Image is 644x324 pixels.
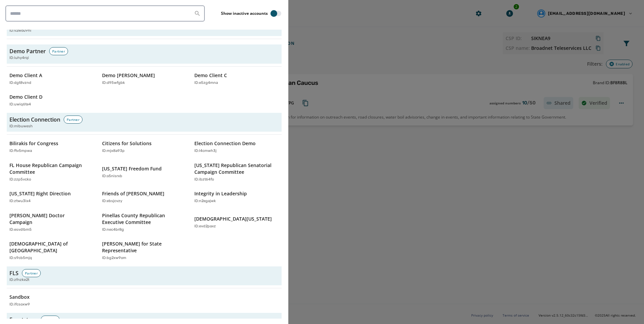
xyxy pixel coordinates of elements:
[99,69,189,89] button: Demo [PERSON_NAME]ID:d95wfgbk
[194,72,227,79] p: Demo Client C
[41,316,60,324] div: Partner
[9,55,29,61] span: ID: iuhy4rqi
[9,269,19,277] h3: FLS
[102,140,152,147] p: Citizens for Solutions
[102,165,162,172] p: [US_STATE] Freedom Fund
[22,269,41,277] div: Partner
[9,255,32,261] p: ID: s9cb5mjq
[192,137,282,157] button: Election Connection DemoID:l4cmwh3j
[99,238,189,264] button: [PERSON_NAME] for State RepresentativeID:bg2xw9om
[7,69,97,89] button: Demo Client AID:dgt8vznd
[9,190,71,197] p: [US_STATE] Right Direction
[192,188,282,207] button: Integrity in LeadershipID:n2egajwk
[9,94,42,100] p: Demo Client D
[99,188,189,207] button: Friends of [PERSON_NAME]ID:ebsjcvzy
[9,28,31,34] span: ID: v2wou9hi
[194,162,272,175] p: [US_STATE] Republican Senatorial Campaign Committee
[7,113,282,132] button: Election ConnectionPartnerID:mlbuwesh
[102,190,164,197] p: Friends of [PERSON_NAME]
[9,80,31,86] p: ID: dgt8vznd
[7,266,282,286] button: FLSPartnerID:zfnzke2t
[102,240,180,254] p: [PERSON_NAME] for State Representative
[49,47,68,55] div: Partner
[192,69,282,89] button: Demo Client CID:e5zg4mna
[102,227,124,233] p: ID: nec4br8g
[194,216,272,222] p: [DEMOGRAPHIC_DATA][US_STATE]
[102,198,122,204] p: ID: ebsjcvzy
[9,240,87,254] p: [DEMOGRAPHIC_DATA] of [GEOGRAPHIC_DATA]
[9,227,32,233] p: ID: esvdlbm5
[194,198,216,204] p: ID: n2egajwk
[7,159,97,185] button: FL House Republican Campaign CommitteeID:zzp5vcko
[9,316,37,324] h3: Frontsteps
[194,140,256,147] p: Election Connection Demo
[9,148,32,154] p: ID: ftv5mpwa
[9,198,31,204] p: ID: ztwu3lx4
[7,91,97,110] button: Demo Client DID:uwiq6te4
[9,140,58,147] p: Bilirakis for Congress
[9,72,42,79] p: Demo Client A
[194,177,214,183] p: ID: ibzt64fo
[102,212,180,226] p: Pinellas County Republican Executive Committee
[9,212,87,226] p: [PERSON_NAME] Doctor Campaign
[9,124,33,129] span: ID: mlbuwesh
[194,148,217,154] p: ID: l4cmwh3j
[7,137,97,157] button: Bilirakis for CongressID:ftv5mpwa
[7,291,97,310] button: SandboxID:ifcsoxw9
[102,80,125,86] p: ID: d95wfgbk
[7,188,97,207] button: [US_STATE] Right DirectionID:ztwu3lx4
[194,190,247,197] p: Integrity in Leadership
[7,209,97,235] button: [PERSON_NAME] Doctor CampaignID:esvdlbm5
[99,137,189,157] button: Citizens for SolutionsID:mjx8a93p
[194,224,216,229] p: ID: evd2paxz
[192,209,282,235] button: [DEMOGRAPHIC_DATA][US_STATE]ID:evd2paxz
[99,209,189,235] button: Pinellas County Republican Executive CommitteeID:nec4br8g
[7,238,97,264] button: [DEMOGRAPHIC_DATA] of [GEOGRAPHIC_DATA]ID:s9cb5mjq
[194,80,218,86] p: ID: e5zg4mna
[9,277,29,283] span: ID: zfnzke2t
[9,177,31,183] p: ID: zzp5vcko
[7,44,282,64] button: Demo PartnerPartnerID:iuhy4rqi
[102,148,125,154] p: ID: mjx8a93p
[9,47,46,55] h3: Demo Partner
[102,173,122,179] p: ID: o5nisrxb
[64,116,83,124] div: Partner
[9,302,30,307] p: ID: ifcsoxw9
[192,159,282,185] button: [US_STATE] Republican Senatorial Campaign CommitteeID:ibzt64fo
[99,159,189,185] button: [US_STATE] Freedom FundID:o5nisrxb
[221,11,268,16] label: Show inactive accounts
[9,102,31,107] p: ID: uwiq6te4
[9,162,87,175] p: FL House Republican Campaign Committee
[102,72,155,79] p: Demo [PERSON_NAME]
[102,255,126,261] p: ID: bg2xw9om
[9,294,30,300] p: Sandbox
[9,116,60,124] h3: Election Connection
